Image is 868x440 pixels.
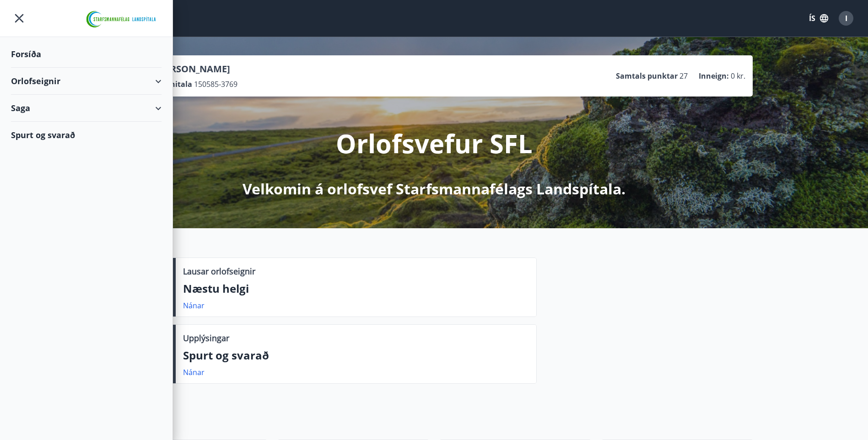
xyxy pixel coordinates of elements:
a: Nánar [183,367,205,377]
span: I [845,13,847,23]
button: I [835,7,857,29]
div: Spurt og svarað [11,122,162,148]
p: Samtals punktar [616,71,678,81]
p: [PERSON_NAME] [156,63,237,75]
button: ÍS [804,10,833,27]
p: Upplýsingar [183,332,229,344]
p: Orlofsvefur SFL [336,126,533,161]
button: menu [11,10,27,27]
span: 150585-3769 [194,79,237,89]
div: Saga [11,95,162,122]
img: union_logo [82,10,162,28]
div: Orlofseignir [11,68,162,95]
p: Spurt og svarað [183,348,529,363]
p: Næstu helgi [183,281,529,296]
p: Lausar orlofseignir [183,265,255,277]
a: Nánar [183,300,205,311]
p: Velkomin á orlofsvef Starfsmannafélags Landspítala. [243,179,625,199]
span: 27 [679,71,688,81]
p: Inneign : [699,71,729,81]
p: Kennitala [156,79,192,89]
span: 0 kr. [731,71,745,81]
div: Forsíða [11,41,162,68]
